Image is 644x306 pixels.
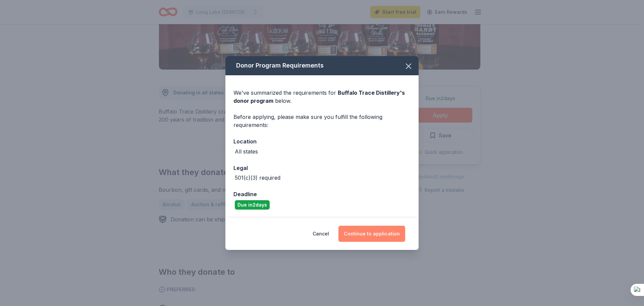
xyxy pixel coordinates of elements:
[235,147,258,156] div: All states
[225,56,419,75] div: Donor Program Requirements
[233,89,411,105] div: We've summarized the requirements for below.
[235,174,280,182] div: 501(c)(3) required
[235,200,270,210] div: Due in 2 days
[338,226,405,242] button: Continue to application
[313,226,329,242] button: Cancel
[233,190,411,199] div: Deadline
[233,137,411,146] div: Location
[233,113,411,129] div: Before applying, please make sure you fulfill the following requirements:
[233,164,411,172] div: Legal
